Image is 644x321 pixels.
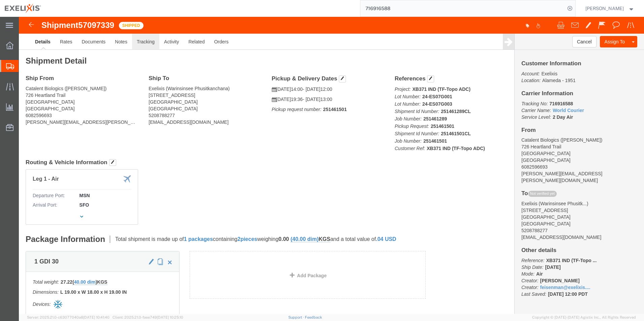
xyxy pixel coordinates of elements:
[585,4,635,12] button: [PERSON_NAME]
[532,315,636,320] span: Copyright © [DATE]-[DATE] Agistix Inc., All Rights Reserved
[19,17,644,314] iframe: FS Legacy Container
[83,315,109,319] span: [DATE] 10:41:40
[157,315,183,319] span: [DATE] 10:25:10
[360,0,565,16] input: Search for shipment number, reference number
[112,315,183,319] span: Client: 2025.21.0-faee749
[27,315,109,319] span: Server: 2025.21.0-c63077040a8
[305,315,322,319] a: Feedback
[585,5,624,12] span: Carlos Melara
[288,315,305,319] a: Support
[5,3,41,13] img: logo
